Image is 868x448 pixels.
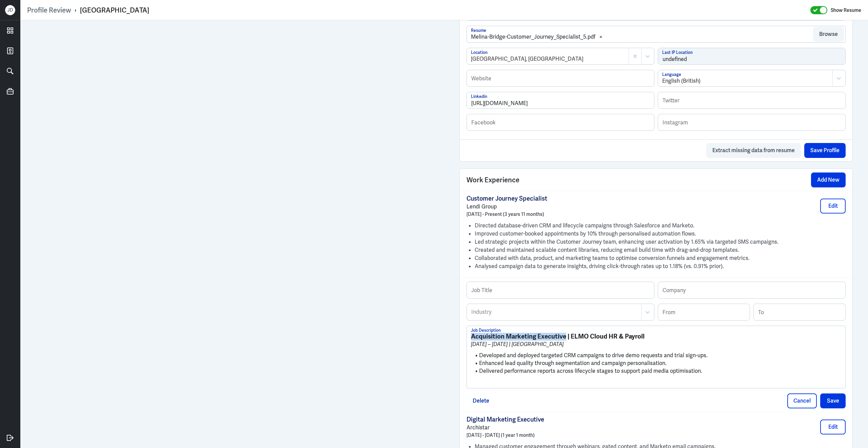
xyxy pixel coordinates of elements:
div: [GEOGRAPHIC_DATA] [80,6,149,15]
input: Instagram [658,114,845,130]
em: [DATE] – [DATE] | [GEOGRAPHIC_DATA] [471,341,564,348]
input: To [754,304,845,320]
li: Directed database-driven CRM and lifecycle campaigns through Salesforce and Marketo. [475,222,846,230]
p: Lendi Group [467,203,547,211]
p: Customer Journey Specialist [467,195,547,203]
label: Show Resume [831,6,861,15]
button: Edit [820,420,846,434]
span: Work Experience [467,175,519,185]
input: From [658,304,750,320]
input: Job Title [467,282,654,298]
p: Digital Marketing Executive [467,415,544,424]
li: Created and maintained scalable content libraries, reducing email build time with drag-and-drop t... [475,246,846,254]
p: Archistar [467,424,544,432]
button: Cancel [787,393,817,408]
button: Extract missing data from resume [706,143,801,158]
a: Profile Review [27,6,71,15]
button: Add New [811,172,846,187]
strong: Acquisition Marketing Executive | ELMO Cloud HR & Payroll [471,332,645,341]
li: Analysed campaign data to generate insights, driving click-through rates up to 1.18% (vs. 0.91% p... [475,262,846,270]
li: Improved customer-booked appointments by 10% through personalised automation flows. [475,230,846,238]
button: Delete [467,393,495,408]
li: Developed and deployed targeted CRM campaigns to drive demo requests and trial sign-ups. [471,352,841,360]
button: Browse [813,27,844,42]
button: Save [820,393,846,408]
button: Save Profile [804,143,846,158]
input: Twitter [658,92,845,108]
input: Website [467,70,654,86]
input: Company [658,282,845,298]
li: Enhanced lead quality through segmentation and campaign personalisation. [471,360,841,367]
input: Facebook [467,114,654,130]
iframe: https://ppcdn.hiredigital.com/register/f703445e/resumes/592232232/Melina-Bridge-Customer_Journey_... [36,27,429,441]
p: › [71,6,80,15]
li: Collaborated with data, product, and marketing teams to optimise conversion funnels and engagemen... [475,254,846,262]
li: Led strategic projects within the Customer Journey team, enhancing user activation by 1.65% via t... [475,238,846,246]
div: J D [5,5,15,15]
div: Melina-Bridge-Customer_Journey_Specialist_5.pdf [471,33,595,41]
li: Delivered performance reports across lifecycle stages to support paid media optimisation. [471,367,841,375]
p: [DATE] - [DATE] (1 year 1 month) [467,432,544,439]
p: [DATE] - Present (3 years 11 months) [467,211,547,218]
input: Linkedin [467,92,654,108]
input: Last IP Location [658,48,845,64]
button: Edit [820,199,846,213]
